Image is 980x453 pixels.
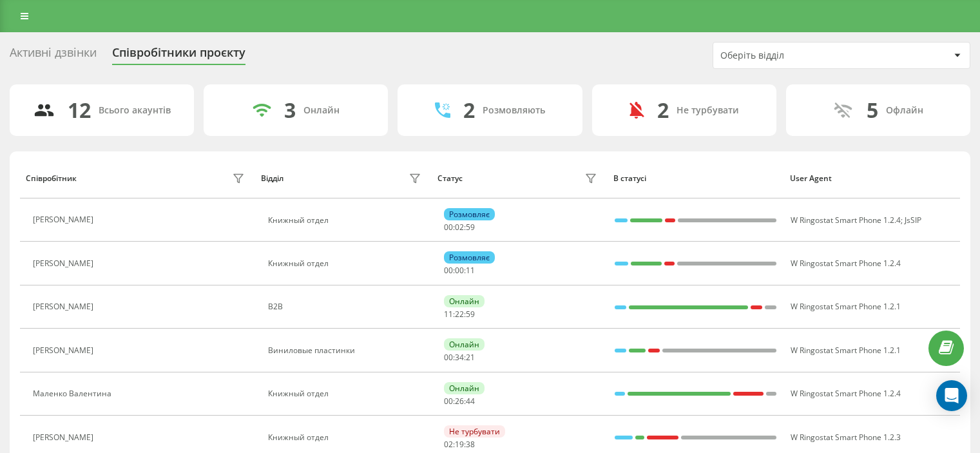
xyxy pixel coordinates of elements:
[33,215,97,224] div: [PERSON_NAME]
[33,259,97,268] div: [PERSON_NAME]
[720,50,874,61] div: Оберіть відділ
[466,352,475,363] span: 21
[455,352,464,363] span: 34
[112,46,245,66] div: Співробітники проєкту
[466,222,475,233] span: 59
[466,396,475,407] span: 44
[677,105,739,116] div: Не турбувати
[791,301,901,312] span: W Ringostat Smart Phone 1.2.1
[790,174,954,183] div: User Agent
[867,98,878,122] div: 5
[444,265,453,276] span: 00
[444,352,453,363] span: 00
[466,439,475,450] span: 38
[68,98,91,122] div: 12
[466,265,475,276] span: 11
[791,258,901,269] span: W Ringostat Smart Phone 1.2.4
[33,302,97,311] div: [PERSON_NAME]
[268,433,425,442] div: Книжный отдел
[268,346,425,355] div: Виниловые пластинки
[483,105,545,116] div: Розмовляють
[261,174,283,183] div: Відділ
[99,105,171,116] div: Всього акаунтів
[444,439,453,450] span: 02
[466,309,475,320] span: 59
[936,380,967,411] div: Open Intercom Messenger
[886,105,923,116] div: Офлайн
[33,389,115,398] div: Маленко Валентина
[791,215,901,226] span: W Ringostat Smart Phone 1.2.4
[26,174,77,183] div: Співробітник
[613,174,778,183] div: В статусі
[444,310,475,319] div: : :
[437,174,463,183] div: Статус
[791,345,901,356] span: W Ringostat Smart Phone 1.2.1
[455,439,464,450] span: 19
[284,98,296,122] div: 3
[444,295,485,307] div: Онлайн
[455,396,464,407] span: 26
[268,259,425,268] div: Книжный отдел
[657,98,669,122] div: 2
[791,388,901,399] span: W Ringostat Smart Phone 1.2.4
[10,46,97,66] div: Активні дзвінки
[268,216,425,225] div: Книжный отдел
[444,251,495,264] div: Розмовляє
[455,309,464,320] span: 22
[444,208,495,220] div: Розмовляє
[444,425,505,438] div: Не турбувати
[33,346,97,355] div: [PERSON_NAME]
[268,389,425,398] div: Книжный отдел
[444,266,475,275] div: : :
[905,215,921,226] span: JsSIP
[444,223,475,232] div: : :
[444,338,485,351] div: Онлайн
[444,353,475,362] div: : :
[444,396,453,407] span: 00
[444,382,485,394] div: Онлайн
[268,302,425,311] div: B2B
[444,397,475,406] div: : :
[455,222,464,233] span: 02
[444,440,475,449] div: : :
[444,309,453,320] span: 11
[444,222,453,233] span: 00
[791,432,901,443] span: W Ringostat Smart Phone 1.2.3
[33,433,97,442] div: [PERSON_NAME]
[455,265,464,276] span: 00
[463,98,475,122] div: 2
[303,105,340,116] div: Онлайн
